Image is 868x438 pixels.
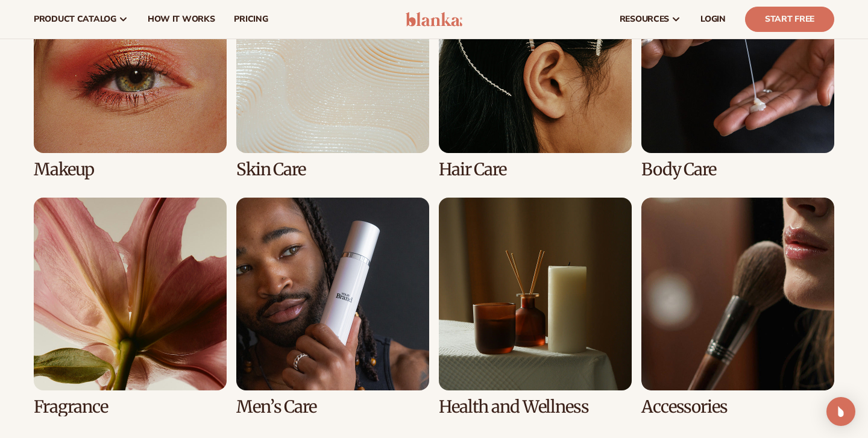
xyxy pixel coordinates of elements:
[34,14,116,24] span: product catalog
[439,160,632,179] h3: Hair Care
[406,12,463,27] img: logo
[236,160,429,179] h3: Skin Care
[826,397,855,426] div: Open Intercom Messenger
[34,160,227,179] h3: Makeup
[641,160,834,179] h3: Body Care
[148,14,215,24] span: How It Works
[236,198,429,416] div: 6 / 8
[745,7,834,32] a: Start Free
[700,14,726,24] span: LOGIN
[641,198,834,416] div: 8 / 8
[234,14,268,24] span: pricing
[620,14,669,24] span: resources
[439,198,632,416] div: 7 / 8
[34,198,227,416] div: 5 / 8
